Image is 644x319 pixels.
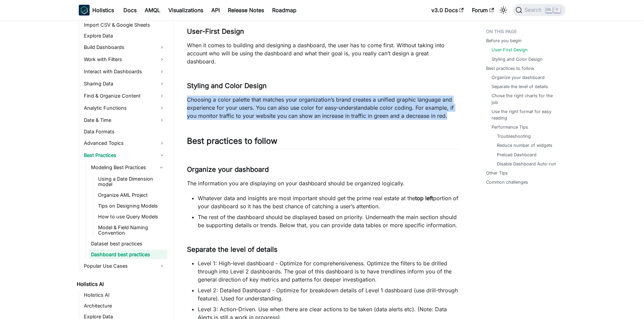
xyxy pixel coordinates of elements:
[89,162,155,173] a: Modeling Best Practices
[155,162,167,173] button: Collapse sidebar category 'Modeling Best Practices'
[187,245,459,254] h3: Separate the level of details
[82,103,167,113] a: Analytic Functions
[96,223,167,238] a: Model & Field Naming Convention
[492,108,559,121] a: Use the right format for easy reading
[224,5,268,16] a: Release Notes
[82,31,167,41] a: Explore Data
[82,54,167,65] a: Work with Filters
[486,65,534,72] a: Best practices to follow
[89,239,167,248] a: Dataset best practices
[492,124,528,130] a: Performance Tips
[82,20,167,30] a: Import CSV & Google Sheets
[492,92,559,105] a: Chose the right charts for the job
[187,179,459,187] p: The information you are displaying on your dashboard should be organized logically.
[554,7,560,13] kbd: K
[468,5,498,16] a: Forum
[486,170,508,176] a: Other Tips
[79,5,90,16] img: Holistics
[82,301,167,311] a: Architecture
[492,47,528,53] a: User-First Design
[82,115,167,126] a: Date & Time
[486,37,522,44] a: Before you begin
[207,5,224,16] a: API
[268,5,301,16] a: Roadmap
[497,133,531,139] a: Troubleshooting
[82,78,167,89] a: Sharing Data
[513,4,565,16] button: Search (Ctrl+K)
[427,5,468,16] a: v3.0 Docs
[187,96,459,120] p: Choosing a color palette that matches your organization’s brand creates a unified graphic languag...
[497,142,552,149] a: Reduce number of widgets
[79,5,114,16] a: HolisticsHolistics
[198,194,459,210] li: Whatever data and insights are most important should get the prime real estate at the portion of ...
[96,212,167,221] a: How to use Query Models
[486,179,528,185] a: Common challenges
[497,161,556,167] a: Disable Dashboard Auto-run
[187,136,459,149] h2: Best practices to follow
[522,7,546,13] span: Search
[498,5,509,16] button: Switch between dark and light mode (currently light mode)
[198,213,459,229] li: The rest of the dashboard should be displayed based on priority. Underneath the main section shou...
[492,74,545,81] a: Organize your dashboard
[187,82,459,90] h3: Styling and Color Design
[141,5,164,16] a: AMQL
[82,90,167,101] a: Find & Organize Content
[96,201,167,211] a: Tips on Designing Models
[497,152,536,158] a: Preload Dashboard
[96,174,167,189] a: Using a Date Dimension model
[82,261,167,271] a: Popular Use Cases
[82,42,167,53] a: Build Dashboards
[492,56,543,62] a: Styling and Color Design
[92,6,114,14] b: Holistics
[187,41,459,65] p: When it comes to building and designing a dashboard, the user has to come first. Without taking i...
[72,20,173,319] nav: Docs sidebar
[119,5,141,16] a: Docs
[75,280,167,289] a: Holistics AI
[187,27,459,36] h3: User-First Design
[82,127,167,136] a: Data Formats
[82,150,167,161] a: Best Practices
[89,250,167,259] a: Dashboard best practices
[415,195,433,202] strong: top left
[82,138,167,149] a: Advanced Topics
[82,66,167,77] a: Interact with Dashboards
[492,83,548,90] a: Separate the level of details
[164,5,207,16] a: Visualizations
[198,259,459,284] li: Level 1: High-level dashboard - Optimize for comprehensiveness. Optimize the filters to be drille...
[198,286,459,302] li: Level 2: Detailed Dashboard - Optimize for breakdown details of Level 1 dashboard (use drill-thro...
[96,190,167,200] a: Organize AML Project
[187,165,459,174] h3: Organize your dashboard
[82,290,167,300] a: Holistics AI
